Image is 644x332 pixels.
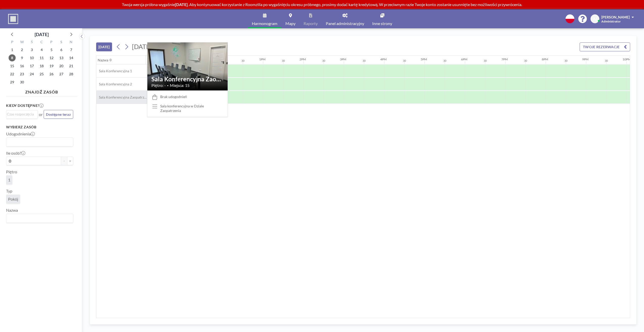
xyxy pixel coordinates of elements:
[44,110,73,119] button: Dostępne teraz
[9,62,16,69] span: poniedziałek, 15 września 2025
[326,21,364,26] span: Panel administracyjny
[304,21,318,26] span: Raporty
[18,46,25,53] span: wtorek, 2 września 2025
[27,39,37,46] div: Ś
[18,79,25,86] span: wtorek, 30 września 2025
[151,83,166,88] span: Piętro: -
[582,57,588,61] div: 9PM
[96,42,112,51] button: [DATE]
[8,197,18,202] span: Pokój
[46,39,56,46] div: P
[363,59,366,62] div: 30
[6,110,38,118] div: Search for option
[9,46,16,53] span: poniedziałek, 1 września 2025
[6,87,77,94] h4: ZNAJDŹ ZASÓB
[160,94,187,99] span: Brak udogodnień
[6,138,73,146] div: Search for option
[7,111,35,117] input: Search for option
[252,21,277,26] span: Harmonogram
[484,59,487,62] div: 30
[38,62,45,69] span: czwartek, 18 września 2025
[322,59,325,62] div: 30
[6,151,25,156] label: Ile osób?
[6,125,73,129] h3: Wybierz zasób
[8,14,18,24] img: organization-logo
[421,57,427,61] div: 5PM
[524,59,527,62] div: 30
[35,31,49,38] div: [DATE]
[7,39,17,46] div: P
[170,83,190,88] span: Miejsca: 15
[167,84,169,87] span: •
[6,169,17,174] label: Piętro
[593,17,597,21] span: AJ
[147,36,228,97] img: resource-image
[96,69,132,73] span: Sala Konferencyjna 1
[48,54,55,61] span: piątek, 12 września 2025
[248,9,281,28] a: Harmonogram
[48,46,55,53] span: piątek, 5 września 2025
[38,46,45,53] span: czwartek, 4 września 2025
[443,59,446,62] div: 30
[17,39,27,46] div: W
[601,15,630,19] span: [PERSON_NAME]
[48,70,55,78] span: piątek, 26 września 2025
[56,39,66,46] div: S
[96,95,147,100] span: Sala Konferencyjna Zaopatrzenia
[66,39,76,46] div: N
[7,215,70,222] input: Search for option
[39,112,43,117] span: or
[6,214,73,223] div: Search for option
[6,131,35,136] label: Udogodnienia
[151,75,224,83] h2: Sala Konferencyjna Zaopatrzenia
[68,54,75,61] span: niedziela, 14 września 2025
[8,177,10,182] span: 1
[461,57,467,61] div: 6PM
[282,59,285,62] div: 30
[28,54,35,61] span: środa, 10 września 2025
[28,70,35,78] span: środa, 24 września 2025
[160,104,224,113] p: Sala konferencyjna w Dziale Zaopatrzenia
[501,57,508,61] div: 7PM
[58,54,65,61] span: sobota, 13 września 2025
[300,9,322,28] a: Raporty
[605,59,608,62] div: 30
[68,46,75,53] span: niedziela, 7 września 2025
[18,54,25,61] span: wtorek, 9 września 2025
[28,46,35,53] span: środa, 3 września 2025
[623,57,631,61] div: 10PM
[9,79,16,86] span: poniedziałek, 29 września 2025
[281,9,300,28] a: Mapy
[300,57,306,61] div: 2PM
[68,70,75,78] span: niedziela, 28 września 2025
[7,139,70,145] input: Search for option
[132,43,152,50] span: [DATE]
[380,57,387,61] div: 4PM
[28,62,35,69] span: środa, 17 września 2025
[48,62,55,69] span: piątek, 19 września 2025
[18,62,25,69] span: wtorek, 16 września 2025
[322,9,368,28] a: Panel administracyjny
[38,70,45,78] span: czwartek, 25 września 2025
[9,70,16,78] span: poniedziałek, 22 września 2025
[565,59,568,62] div: 30
[61,157,67,165] button: -
[241,59,245,62] div: 30
[9,54,16,61] span: poniedziałek, 8 września 2025
[37,39,47,46] div: C
[372,21,392,26] span: Inne strony
[542,57,548,61] div: 8PM
[403,59,406,62] div: 30
[6,188,12,194] label: Typ
[340,57,346,61] div: 3PM
[67,157,73,165] button: +
[98,58,108,62] div: Nazwa
[58,46,65,53] span: sobota, 6 września 2025
[175,2,188,7] b: [DATE]
[58,70,65,78] span: sobota, 27 września 2025
[68,62,75,69] span: niedziela, 21 września 2025
[601,19,621,23] span: Administrator
[46,112,71,116] span: Dostępne teraz
[96,82,132,86] span: Sala Konferencyjna 2
[58,62,65,69] span: sobota, 20 września 2025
